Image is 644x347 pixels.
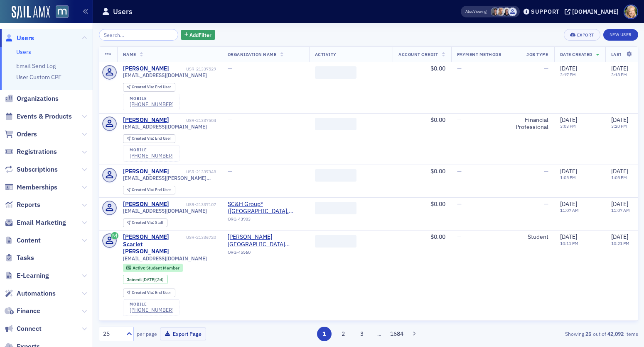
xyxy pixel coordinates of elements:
span: $0.00 [430,167,445,175]
a: New User [603,29,638,41]
button: 1 [317,327,332,341]
div: End User [132,85,171,90]
span: Reports [17,200,40,209]
label: per page [137,330,157,337]
span: Finance [17,306,40,315]
button: [DOMAIN_NAME] [565,9,622,15]
span: [EMAIL_ADDRESS][DOMAIN_NAME] [123,208,207,214]
span: Created Via : [132,84,155,90]
span: Joined : [127,277,143,282]
span: [DATE] [560,65,577,72]
a: [PERSON_NAME] [123,65,169,73]
span: Emily Trott [497,7,505,16]
div: End User [132,136,171,141]
div: Created Via: Staff [123,218,167,227]
span: — [457,233,462,240]
div: 25 [103,330,121,338]
span: — [544,65,548,72]
span: $0.00 [430,65,445,72]
span: [EMAIL_ADDRESS][PERSON_NAME][DOMAIN_NAME] [123,175,216,181]
a: Subscriptions [5,165,58,174]
span: Add Filter [189,31,211,39]
a: Email Marketing [5,218,66,227]
a: E-Learning [5,271,49,280]
time: 3:20 PM [611,123,627,129]
strong: 42,092 [606,330,625,337]
span: Student Member [146,265,179,271]
a: Content [5,236,41,245]
a: [PERSON_NAME] [123,168,169,175]
div: Export [577,33,594,37]
span: Content [17,236,41,245]
a: SC&H Group* ([GEOGRAPHIC_DATA], [GEOGRAPHIC_DATA]) [228,201,303,215]
button: AddFilter [181,30,215,40]
span: ‌ [315,235,356,248]
span: [EMAIL_ADDRESS][DOMAIN_NAME] [123,72,207,78]
span: E-Learning [17,271,49,280]
a: Reports [5,200,40,209]
a: Tasks [5,253,34,262]
div: Support [531,8,560,15]
a: [PERSON_NAME] [123,201,169,208]
div: Staff [132,221,163,225]
span: [DATE] [611,167,628,175]
time: 3:17 PM [560,72,576,78]
a: Events & Products [5,112,72,121]
span: ‌ [315,118,356,130]
a: Finance [5,306,40,315]
span: Organization Name [228,51,277,57]
div: (2d) [143,277,164,282]
span: Last Updated [611,51,644,57]
a: User Custom CPE [16,73,61,81]
span: Created Via : [132,290,155,295]
time: 10:11 PM [560,240,578,246]
span: — [228,116,232,124]
button: 2 [336,327,350,341]
a: Organizations [5,94,59,103]
button: Export Page [160,328,206,340]
span: — [457,116,462,124]
div: Joined: 2025-09-27 00:00:00 [123,275,168,284]
a: Orders [5,130,37,139]
strong: 25 [584,330,593,337]
div: USR-21337504 [170,118,216,123]
input: Search… [99,29,178,41]
span: — [457,200,462,208]
h1: Users [113,7,133,17]
div: Also [465,9,473,14]
span: Connect [17,324,42,333]
span: — [544,200,548,208]
span: Name [123,51,136,57]
span: [DATE] [611,233,628,240]
a: Users [16,48,31,56]
div: End User [132,291,171,295]
span: Created Via : [132,187,155,192]
a: [PERSON_NAME] [123,116,169,124]
div: ORG-45560 [228,250,303,258]
a: [PHONE_NUMBER] [130,101,174,107]
a: View Homepage [50,5,69,19]
span: … [374,330,385,337]
button: 3 [355,327,369,341]
div: mobile [130,148,174,153]
div: [PHONE_NUMBER] [130,153,174,159]
span: Justin Chase [508,7,517,16]
div: Showing out of items [464,330,638,337]
span: — [457,167,462,175]
a: Email Send Log [16,62,56,70]
a: Memberships [5,183,57,192]
a: Users [5,34,34,43]
div: [DOMAIN_NAME] [572,8,619,15]
span: Job Type [526,51,548,57]
span: ‌ [315,202,356,214]
div: Created Via: End User [123,134,175,143]
span: Date Created [560,51,592,57]
a: [PERSON_NAME][GEOGRAPHIC_DATA] ([GEOGRAPHIC_DATA], [GEOGRAPHIC_DATA]) [228,233,303,248]
span: Active [133,265,146,271]
a: [PHONE_NUMBER] [130,307,174,313]
div: Created Via: End User [123,83,175,92]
